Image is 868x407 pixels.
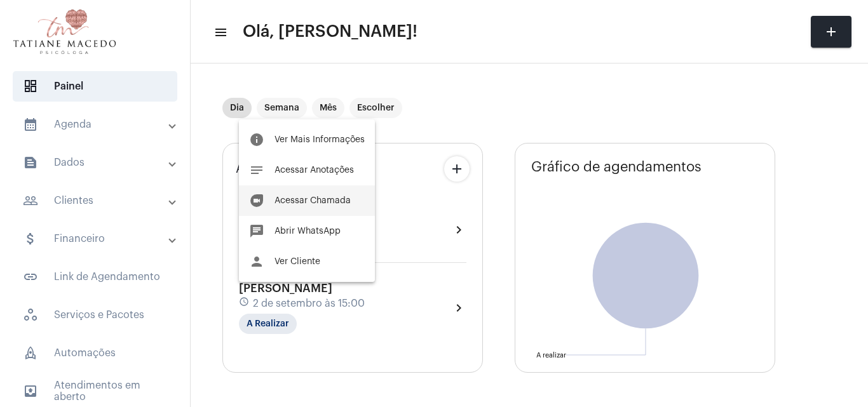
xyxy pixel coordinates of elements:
[249,163,264,178] mat-icon: notes
[275,196,351,205] span: Acessar Chamada
[249,224,264,239] mat-icon: chat
[275,227,341,236] span: Abrir WhatsApp
[275,166,354,175] span: Acessar Anotações
[275,257,320,266] span: Ver Cliente
[249,254,264,269] mat-icon: person
[249,132,264,147] mat-icon: info
[275,135,365,144] span: Ver Mais Informações
[249,193,264,208] mat-icon: duo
